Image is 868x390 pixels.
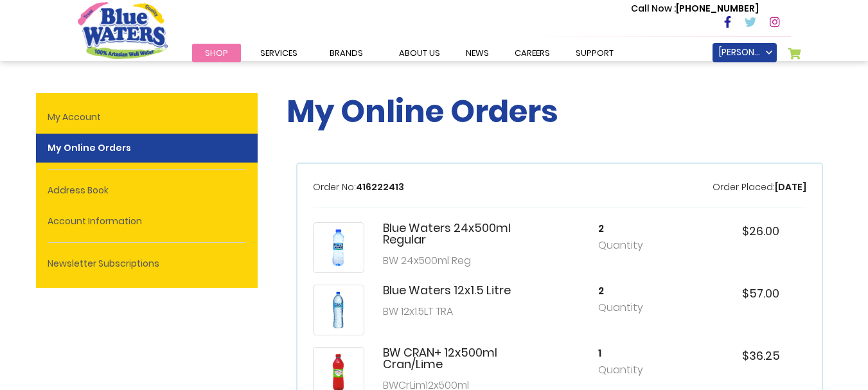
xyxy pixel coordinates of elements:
p: Quantity [598,362,662,378]
a: Address Book [36,176,258,205]
p: BW 24x500ml Reg [383,253,518,269]
p: Quantity [598,300,662,315]
span: Brands [330,47,363,59]
h5: Blue Waters 12x1.5 Litre [383,285,511,296]
span: Order No: [313,181,356,193]
span: Services [260,47,297,59]
span: $36.25 [742,348,780,364]
a: [PERSON_NAME] [713,43,777,62]
span: $57.00 [742,285,779,301]
span: Call Now : [631,2,676,15]
a: careers [502,44,563,62]
span: Order Placed: [713,181,775,193]
strong: My Online Orders [36,134,258,163]
a: store logo [78,2,168,58]
a: Newsletter Subscriptions [36,249,258,278]
a: Account Information [36,207,258,236]
h5: 2 [598,285,662,297]
p: [DATE] [713,181,806,194]
p: BW 12x1.5LT TRA [383,304,511,319]
a: My Account [36,103,258,132]
h5: BW CRAN+ 12x500ml Cran/Lime [383,347,518,370]
span: $26.00 [742,223,779,239]
span: My Online Orders [287,90,558,133]
h5: 2 [598,222,662,235]
p: 416222413 [313,181,404,194]
a: about us [386,44,453,62]
a: News [453,44,502,62]
h5: 1 [598,347,662,359]
span: Shop [205,47,228,59]
p: Quantity [598,238,662,253]
a: support [563,44,626,62]
h5: Blue Waters 24x500ml Regular [383,222,518,245]
p: [PHONE_NUMBER] [631,2,759,15]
